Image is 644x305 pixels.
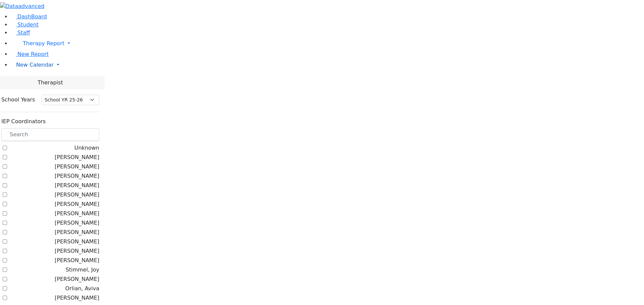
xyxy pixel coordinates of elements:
[11,37,644,50] a: Therapy Report
[11,21,39,28] a: Student
[38,79,63,87] span: Therapist
[55,181,99,189] label: [PERSON_NAME]
[17,29,30,36] span: Staff
[55,210,99,218] label: [PERSON_NAME]
[66,266,99,274] label: Stimmel, Joy
[16,62,54,68] span: New Calendar
[65,285,99,293] label: Orlian, Aviva
[55,275,99,283] label: [PERSON_NAME]
[17,13,47,20] span: DashBoard
[55,200,99,208] label: [PERSON_NAME]
[55,238,99,246] label: [PERSON_NAME]
[74,144,99,152] label: Unknown
[17,21,39,28] span: Student
[1,128,99,141] input: Search
[55,191,99,199] label: [PERSON_NAME]
[55,153,99,161] label: [PERSON_NAME]
[17,51,49,57] span: New Report
[55,172,99,180] label: [PERSON_NAME]
[55,219,99,227] label: [PERSON_NAME]
[23,40,64,47] span: Therapy Report
[11,29,30,36] a: Staff
[55,256,99,264] label: [PERSON_NAME]
[11,51,49,57] a: New Report
[55,228,99,236] label: [PERSON_NAME]
[1,118,46,126] label: IEP Coordinators
[55,163,99,171] label: [PERSON_NAME]
[1,96,35,104] label: School Years
[11,58,644,72] a: New Calendar
[11,13,47,20] a: DashBoard
[55,247,99,255] label: [PERSON_NAME]
[55,294,99,302] label: [PERSON_NAME]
